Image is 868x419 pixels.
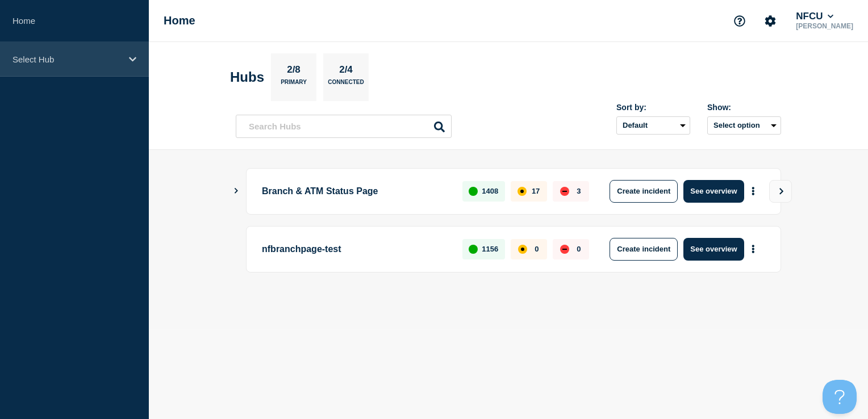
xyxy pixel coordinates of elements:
[560,187,569,196] div: down
[683,180,744,203] button: See overview
[610,238,678,261] button: Create incident
[577,245,581,253] p: 0
[758,9,782,33] button: Account settings
[233,187,239,195] button: Show Connected Hubs
[164,14,195,27] h1: Home
[728,9,752,33] button: Support
[518,187,527,196] div: affected
[283,64,305,79] p: 2/8
[532,187,540,195] p: 17
[794,22,856,30] p: [PERSON_NAME]
[328,79,364,91] p: Connected
[469,187,478,196] div: up
[769,180,792,203] button: View
[335,64,357,79] p: 2/4
[610,180,678,203] button: Create incident
[794,11,836,22] button: NFCU
[577,187,581,195] p: 3
[262,238,449,261] p: nfbranchpage-test
[281,79,307,91] p: Primary
[746,181,761,202] button: More actions
[230,69,264,85] h2: Hubs
[518,245,527,254] div: affected
[236,115,452,138] input: Search Hubs
[616,103,690,112] div: Sort by:
[616,116,690,135] select: Sort by
[707,103,781,112] div: Show:
[482,187,498,195] p: 1408
[469,245,478,254] div: up
[262,180,449,203] p: Branch & ATM Status Page
[482,245,498,253] p: 1156
[683,238,744,261] button: See overview
[746,238,761,259] button: More actions
[12,55,122,64] p: Select Hub
[707,116,781,135] button: Select option
[560,245,569,254] div: down
[823,380,857,414] iframe: Help Scout Beacon - Open
[535,245,539,253] p: 0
